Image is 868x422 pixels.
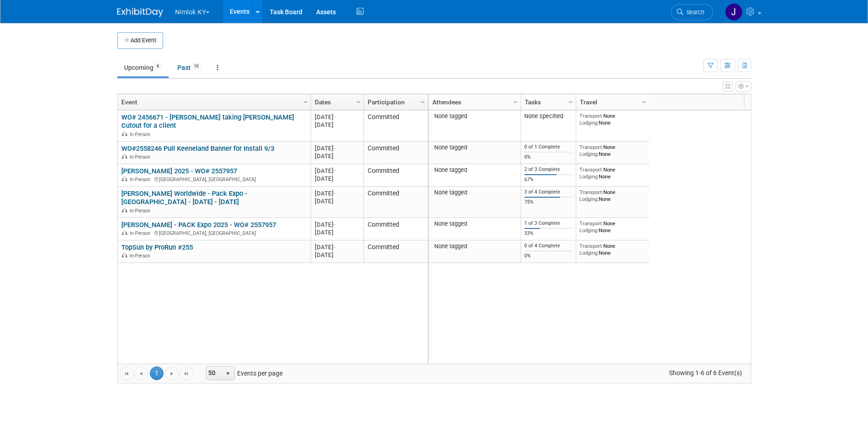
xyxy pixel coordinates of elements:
span: 1 [150,366,164,380]
span: - [334,244,335,251]
div: 2 of 3 Complete [524,166,572,173]
span: - [334,167,335,174]
img: ExhibitDay [117,8,163,17]
span: Column Settings [302,98,309,106]
span: Lodging: [579,250,599,256]
a: Column Settings [418,94,428,108]
div: None None [579,166,646,180]
span: Transport: [579,243,603,249]
img: In-Person Event [122,131,127,136]
span: Showing 1-6 of 6 Event(s) [660,366,750,379]
a: [PERSON_NAME] - PACK Expo 2025 - WO# 2557957 [121,221,276,229]
td: Committed [363,218,428,240]
span: Go to the first page [123,370,130,377]
a: [PERSON_NAME] 2025 - WO# 2557957 [121,167,237,175]
div: [DATE] [315,144,359,152]
div: None None [579,220,646,234]
div: 0% [524,154,572,160]
a: Travel [580,94,643,110]
a: Column Settings [639,94,649,108]
span: - [334,114,335,120]
a: WO#2558246 Pull Keeneland Banner for Install 9/3 [121,144,274,153]
span: In-Person [130,131,153,137]
div: 3 of 4 Complete [524,189,572,195]
td: Committed [363,142,428,164]
span: Lodging: [579,173,599,180]
span: Transport: [579,220,603,227]
div: None tagged [432,166,517,174]
a: Upcoming6 [117,59,169,76]
span: - [334,145,335,152]
a: Tasks [525,94,570,110]
td: Committed [363,187,428,218]
div: [DATE] [315,175,359,182]
span: In-Person [130,253,153,259]
span: 6 [154,63,162,70]
div: [DATE] [315,228,359,236]
div: 1 of 3 Complete [524,220,572,227]
a: Go to the last page [180,366,193,380]
span: select [224,370,232,377]
span: Go to the last page [183,370,190,377]
div: [DATE] [315,243,359,251]
div: None tagged [432,113,517,120]
div: 33% [524,230,572,237]
div: [DATE] [315,189,359,197]
span: 50 [206,367,222,380]
a: Go to the first page [119,366,133,380]
td: Committed [363,110,428,142]
img: Jamie Dunn [725,3,743,21]
a: Go to the next page [165,366,179,380]
span: Lodging: [579,227,599,234]
a: Search [671,4,713,20]
span: Lodging: [579,120,599,126]
div: [DATE] [315,121,359,129]
span: In-Person [130,177,153,182]
a: Column Settings [301,94,311,108]
span: Go to the previous page [137,370,145,377]
div: 67% [524,177,572,183]
div: None tagged [432,243,517,250]
span: In-Person [130,208,153,214]
img: In-Person Event [122,230,127,235]
span: - [334,221,335,228]
div: 0% [524,253,572,259]
span: Events per page [194,366,292,380]
span: Lodging: [579,196,599,202]
span: Column Settings [355,98,362,106]
div: [DATE] [315,197,359,205]
span: In-Person [130,230,153,236]
a: Attendees [432,94,515,110]
div: None None [579,144,646,157]
div: None None [579,189,646,202]
div: None tagged [432,220,517,228]
span: In-Person [130,154,153,160]
div: None specified [524,113,572,120]
span: Lodging: [579,151,599,157]
span: Transport: [579,144,603,150]
td: Committed [363,240,428,263]
a: Event [121,94,305,110]
span: Transport: [579,113,603,119]
div: None tagged [432,144,517,151]
div: [DATE] [315,167,359,175]
div: [GEOGRAPHIC_DATA], [GEOGRAPHIC_DATA] [121,175,306,183]
a: Column Settings [353,94,363,108]
span: - [334,190,335,197]
img: In-Person Event [122,253,127,257]
span: 10 [191,63,201,70]
a: Dates [315,94,357,110]
span: Column Settings [641,98,648,106]
a: WO# 2456671 - [PERSON_NAME] taking [PERSON_NAME] Cutout for a client [121,113,294,130]
a: Past10 [170,59,208,76]
span: Go to the next page [168,370,176,377]
span: Transport: [579,166,603,173]
a: Go to the previous page [134,366,148,380]
span: Transport: [579,189,603,195]
a: Column Settings [566,94,576,108]
div: None None [579,113,646,126]
div: [DATE] [315,251,359,259]
div: [DATE] [315,152,359,160]
div: None tagged [432,189,517,196]
div: [DATE] [315,113,359,121]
